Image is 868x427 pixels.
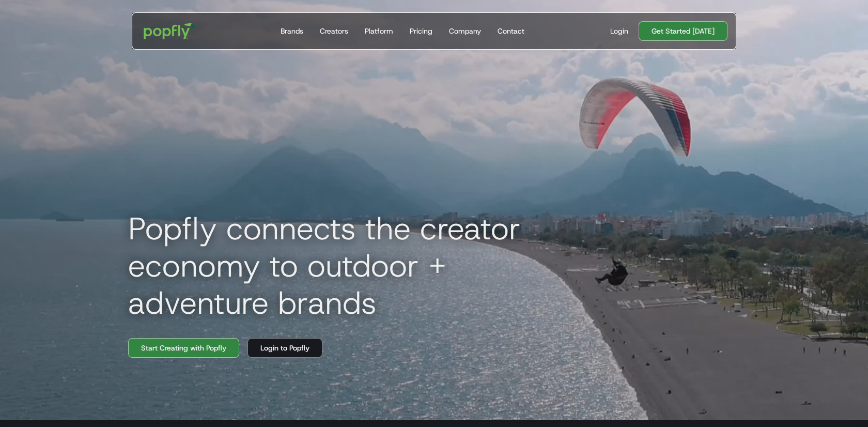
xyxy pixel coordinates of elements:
[445,13,485,49] a: Company
[281,26,303,36] div: Brands
[606,26,632,36] a: Login
[493,13,529,49] a: Contact
[639,21,727,41] a: Get Started [DATE]
[361,13,397,49] a: Platform
[136,16,203,47] a: home
[449,26,481,36] div: Company
[128,338,239,358] a: Start Creating with Popfly
[120,210,585,322] h1: Popfly connects the creator economy to outdoor + adventure brands
[276,13,307,49] a: Brands
[247,338,322,358] a: Login to Popfly
[610,26,628,36] div: Login
[498,26,524,36] div: Contact
[320,26,348,36] div: Creators
[316,13,352,49] a: Creators
[410,26,432,36] div: Pricing
[365,26,393,36] div: Platform
[406,13,437,49] a: Pricing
